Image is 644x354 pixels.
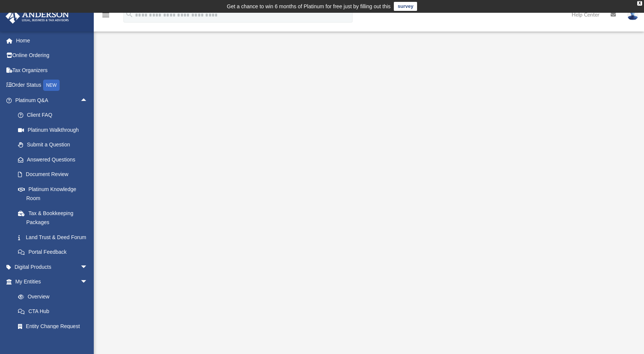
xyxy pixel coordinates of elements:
[5,33,99,48] a: Home
[11,152,99,167] a: Answered Questions
[43,80,60,91] div: NEW
[5,78,99,93] a: Order StatusNEW
[5,274,99,289] a: My Entitiesarrow_drop_down
[11,245,99,260] a: Portal Feedback
[80,93,95,108] span: arrow_drop_up
[11,319,99,334] a: Entity Change Request
[11,167,99,182] a: Document Review
[5,48,99,63] a: Online Ordering
[637,1,642,6] div: close
[11,182,99,206] a: Platinum Knowledge Room
[125,10,134,18] i: search
[5,259,99,274] a: Digital Productsarrow_drop_down
[101,14,110,20] a: menu
[227,2,391,11] div: Get a chance to win 6 months of Platinum for free just by filling out this
[101,11,110,20] i: menu
[5,63,99,78] a: Tax Organizers
[80,259,95,275] span: arrow_drop_down
[11,137,99,152] a: Submit a Question
[627,9,638,20] img: User Pic
[80,274,95,290] span: arrow_drop_down
[3,9,71,24] img: Anderson Advisors Platinum Portal
[5,93,99,108] a: Platinum Q&Aarrow_drop_up
[11,108,99,123] a: Client FAQ
[394,2,417,11] a: survey
[11,122,99,137] a: Platinum Walkthrough
[11,230,99,245] a: Land Trust & Deed Forum
[11,289,99,304] a: Overview
[11,206,99,230] a: Tax & Bookkeeping Packages
[11,304,99,319] a: CTA Hub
